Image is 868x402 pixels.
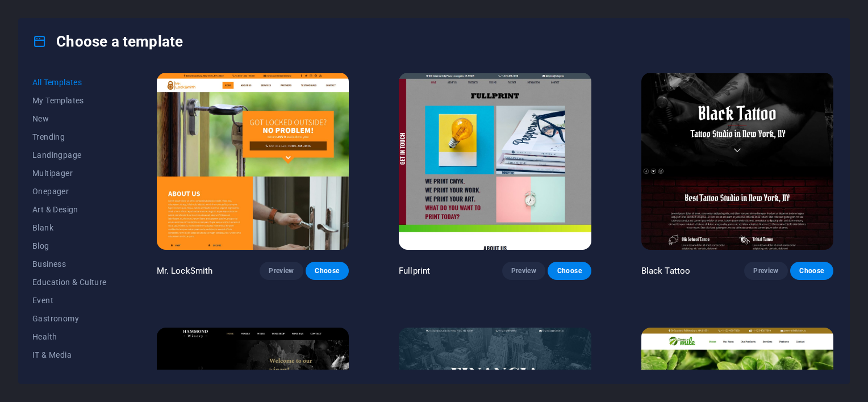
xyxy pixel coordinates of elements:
img: Fullprint [399,73,591,250]
button: Onepager [32,182,107,200]
button: All Templates [32,73,107,91]
span: Preview [753,266,778,275]
button: New [32,110,107,128]
span: New [32,114,107,123]
button: Choose [790,262,833,280]
button: Legal & Finance [32,364,107,382]
span: All Templates [32,78,107,87]
button: Business [32,255,107,273]
button: Preview [502,262,545,280]
p: Mr. LockSmith [157,265,213,277]
span: Blog [32,241,107,250]
span: Choose [799,266,824,275]
span: Choose [315,266,340,275]
button: Event [32,291,107,309]
button: IT & Media [32,346,107,364]
button: Trending [32,128,107,146]
p: Black Tattoo [641,265,691,277]
span: IT & Media [32,350,107,359]
span: Art & Design [32,205,107,214]
span: Health [32,332,107,341]
button: Health [32,328,107,346]
span: Preview [511,266,536,275]
span: Landingpage [32,150,107,160]
button: Education & Culture [32,273,107,291]
button: My Templates [32,91,107,110]
span: Preview [269,266,294,275]
span: Gastronomy [32,314,107,323]
span: Business [32,259,107,269]
span: Legal & Finance [32,368,107,378]
button: Landingpage [32,146,107,164]
span: Multipager [32,169,107,178]
span: Blank [32,223,107,232]
button: Choose [548,262,591,280]
span: My Templates [32,96,107,105]
span: Choose [557,266,582,275]
button: Blank [32,219,107,237]
h4: Choose a template [32,32,183,51]
span: Trending [32,132,107,141]
span: Event [32,296,107,305]
p: Fullprint [399,265,430,277]
button: Multipager [32,164,107,182]
button: Choose [306,262,349,280]
span: Onepager [32,187,107,196]
img: Mr. LockSmith [157,73,349,250]
button: Blog [32,237,107,255]
img: Black Tattoo [641,73,833,250]
button: Gastronomy [32,309,107,328]
button: Preview [260,262,303,280]
span: Education & Culture [32,278,107,287]
button: Preview [744,262,787,280]
button: Art & Design [32,200,107,219]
